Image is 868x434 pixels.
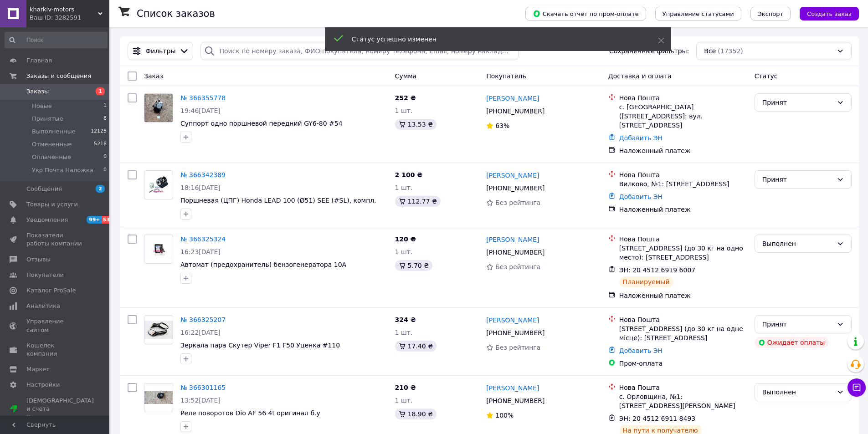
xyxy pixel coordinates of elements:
div: с. [GEOGRAPHIC_DATA] ([STREET_ADDRESS]: вул. [STREET_ADDRESS] [619,102,747,130]
span: Все [704,46,716,56]
span: 1 шт. [395,248,413,255]
div: Принят [762,319,833,329]
span: 5218 [94,140,107,148]
a: Поршневая (ЦПГ) Honda LEAD 100 (Ø51) SEE (#SL), компл. [180,197,376,204]
a: Фото товару [144,315,173,344]
span: Принятые [32,115,63,123]
div: Выполнен [762,239,833,249]
span: 16:22[DATE] [180,329,221,336]
div: [PHONE_NUMBER] [484,105,546,117]
a: [PERSON_NAME] [486,316,539,325]
span: Настройки [26,381,60,389]
span: Оплаченные [32,153,71,161]
span: Доставка и оплата [608,72,672,80]
span: 1 шт. [395,107,413,114]
span: 0 [103,166,107,174]
a: Фото товару [144,383,173,412]
button: Управление статусами [655,7,741,20]
a: Фото товару [144,235,173,264]
span: 1 шт. [395,329,413,336]
img: Фото товару [144,94,173,122]
span: 19:46[DATE] [180,107,221,114]
span: Уведомления [26,216,68,224]
a: Добавить ЭН [619,134,663,142]
div: [STREET_ADDRESS] (до 30 кг на одно место): [STREET_ADDRESS] [619,244,747,262]
span: 53 [102,216,112,224]
span: Укр Почта Наложка [32,166,93,174]
span: Новые [32,102,52,110]
span: Покупатели [26,271,64,279]
h1: Список заказов [137,8,215,19]
span: Аналитика [26,302,60,310]
span: 0 [103,153,107,161]
span: Заказы и сообщения [26,72,91,80]
div: Нова Пошта [619,235,747,244]
div: Нова Пошта [619,315,747,324]
span: Отзывы [26,255,51,264]
span: Кошелек компании [26,342,84,358]
a: Реле поворотов Dio AF 56 4t оригинал б.у [180,409,320,417]
div: Планируемый [619,276,673,287]
div: 18.90 ₴ [395,408,437,419]
span: Сообщения [26,185,62,193]
span: ЭН: 20 4512 6911 8493 [619,415,696,422]
div: Ожидает оплаты [755,337,829,348]
a: Автомат (предохранитель) бензогенератора 10A [180,261,346,268]
div: [PHONE_NUMBER] [484,327,546,339]
button: Создать заказ [800,7,859,20]
a: Зеркала пара Скутер Viper F1 F50 Уценка #110 [180,342,340,349]
span: 99+ [87,216,102,224]
a: № 366301165 [180,384,226,391]
a: Суппорт одно поршневой передний GY6-80 #54 [180,120,343,127]
span: 12125 [91,128,107,136]
button: Экспорт [750,7,791,20]
span: 13:52[DATE] [180,397,221,404]
span: Каталог ProSale [26,286,76,295]
span: 1 [96,87,105,95]
span: Главная [26,56,52,65]
span: 2 [96,185,105,193]
div: Prom топ [26,413,94,421]
div: 13.53 ₴ [395,119,437,130]
a: [PERSON_NAME] [486,235,539,244]
div: Статус успешно изменен [352,35,635,44]
img: Фото товару [144,176,173,194]
div: Наложенный платеж [619,146,747,155]
span: Выполненные [32,128,76,136]
span: Показатели работы компании [26,231,84,248]
a: Добавить ЭН [619,347,663,354]
span: 1 шт. [395,184,413,191]
div: 17.40 ₴ [395,341,437,352]
span: Создать заказ [807,10,852,17]
div: с. Орловщина, №1: [STREET_ADDRESS][PERSON_NAME] [619,392,747,410]
span: Скачать отчет по пром-оплате [533,10,639,18]
span: 63% [495,122,509,129]
div: Ваш ID: 3282591 [30,14,109,22]
span: 8 [103,115,107,123]
span: 1 шт. [395,397,413,404]
div: Вилково, №1: [STREET_ADDRESS] [619,179,747,189]
span: 210 ₴ [395,384,416,391]
div: Нова Пошта [619,170,747,179]
img: Фото товару [144,240,173,259]
span: Статус [755,72,778,80]
span: Фильтры [145,46,175,56]
a: Фото товару [144,93,173,123]
a: [PERSON_NAME] [486,171,539,180]
span: Без рейтинга [495,199,540,206]
a: № 366325207 [180,316,226,323]
span: Управление сайтом [26,317,84,334]
div: 112.77 ₴ [395,196,441,207]
div: Принят [762,97,833,107]
span: Отмененные [32,140,72,148]
span: Управление статусами [663,10,734,17]
img: Фото товару [144,321,173,339]
div: Пром-оплата [619,359,747,368]
input: Поиск [5,32,108,48]
span: Заказ [144,72,163,80]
